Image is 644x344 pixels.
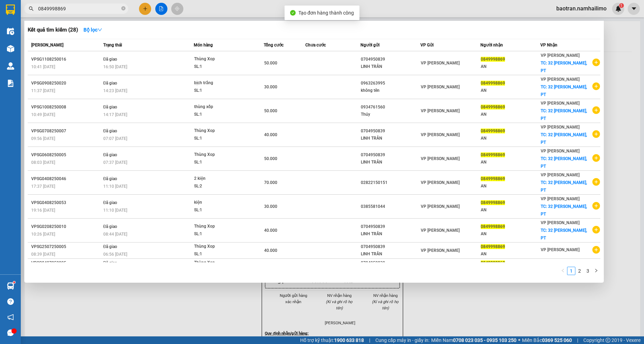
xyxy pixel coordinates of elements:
span: VP [PERSON_NAME] [541,77,580,82]
span: 0849998869 [481,152,505,157]
span: TC: 32 [PERSON_NAME], PT [541,132,587,145]
li: 2 [575,267,584,275]
div: SL: 1 [194,250,246,258]
span: 0849998869 [481,261,505,265]
div: 0704950839 [361,259,420,267]
div: AN [481,250,540,258]
span: 70.000 [264,180,277,185]
span: 08:03 [DATE] [31,160,55,165]
span: 08:44 [DATE] [103,232,127,237]
div: AN [481,159,540,166]
a: 1 [567,267,575,275]
div: AN [481,87,540,94]
span: right [594,268,598,273]
span: TC: 32 [PERSON_NAME], PT [541,228,587,240]
span: 50.000 [264,156,277,161]
div: Thùng Xop [194,55,246,63]
span: VP [PERSON_NAME] [421,85,460,89]
span: VP [PERSON_NAME] [421,180,460,185]
div: thùng xốp [194,103,246,111]
sup: 1 [13,281,15,283]
button: left [559,267,567,275]
span: Đã giao [103,57,118,62]
span: VP Gửi [420,43,434,47]
a: 2 [576,267,583,275]
span: 0849998869 [481,244,505,249]
span: TC: 32 [PERSON_NAME], PT [541,180,587,193]
span: 40.000 [264,132,277,137]
span: Người gửi [360,43,380,47]
span: Chưa cước [305,43,326,47]
span: Tạo đơn hàng thành công [298,10,354,16]
span: notification [7,314,14,320]
span: close-circle [121,6,125,12]
div: Thùng Xop [194,243,246,250]
div: AN [481,135,540,142]
span: 0849998869 [481,57,505,62]
img: warehouse-icon [7,62,14,70]
span: VP [PERSON_NAME] [421,204,460,209]
span: search [29,6,34,11]
span: plus-circle [592,202,600,210]
span: message [7,329,14,336]
span: VP [PERSON_NAME] [421,108,460,113]
div: VPSG0208250010 [31,223,101,230]
span: 0849998869 [481,224,505,229]
span: Món hàng [194,43,213,47]
li: Next Page [592,267,600,275]
span: TC: 32 [PERSON_NAME], PT [541,108,587,121]
div: Thùng Xop [194,259,246,267]
span: 30.000 [264,85,277,89]
img: logo.jpg [3,3,28,28]
span: plus-circle [592,130,600,138]
img: warehouse-icon [7,28,14,35]
div: 0704950839 [361,127,420,135]
div: AN [481,63,540,70]
span: Đã giao [103,81,118,86]
div: VPSG1108250016 [31,56,101,63]
span: VP [PERSON_NAME] [541,53,580,58]
a: 3 [584,267,592,275]
div: 0963263995 [361,80,420,87]
div: 0704950839 [361,56,420,63]
div: LINH TRẦN [361,135,420,142]
span: 09:56 [DATE] [31,136,55,141]
div: VPSG0908250020 [31,80,101,87]
div: VPSG0608250005 [31,151,101,159]
li: Nam Hải Limousine [3,3,101,29]
li: Previous Page [559,267,567,275]
span: Đã giao [103,176,118,181]
span: VP Nhận [540,43,557,47]
div: SL: 1 [194,111,246,118]
div: SL: 1 [194,206,246,214]
div: bịch trắng [194,79,246,87]
div: LINH TRẦN [361,230,420,238]
span: plus-circle [592,262,600,270]
div: AN [481,111,540,118]
span: Đã giao [103,200,118,205]
div: 0704950839 [361,223,420,230]
span: plus-circle [592,154,600,162]
input: Tìm tên, số ĐT hoặc mã đơn [38,5,120,12]
span: VP [PERSON_NAME] [421,156,460,161]
span: left [561,268,565,273]
div: 0934761560 [361,104,420,111]
span: Đã giao [103,261,118,265]
span: question-circle [7,298,14,305]
div: SL: 1 [194,230,246,238]
span: 0849998869 [481,200,505,205]
span: plus-circle [592,106,600,114]
img: logo-vxr [6,5,15,15]
span: Đã giao [103,224,118,229]
div: SL: 1 [194,87,246,95]
span: Người nhận [480,43,503,47]
div: VPSG1008250008 [31,104,101,111]
span: 07:37 [DATE] [103,160,127,165]
h3: Kết quả tìm kiếm ( 28 ) [28,26,78,34]
span: VP [PERSON_NAME] [541,173,580,177]
div: Thùng Xop [194,223,246,230]
li: 3 [584,267,592,275]
span: 11:10 [DATE] [103,208,127,213]
span: check-circle [290,10,296,16]
div: 0704950839 [361,151,420,159]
